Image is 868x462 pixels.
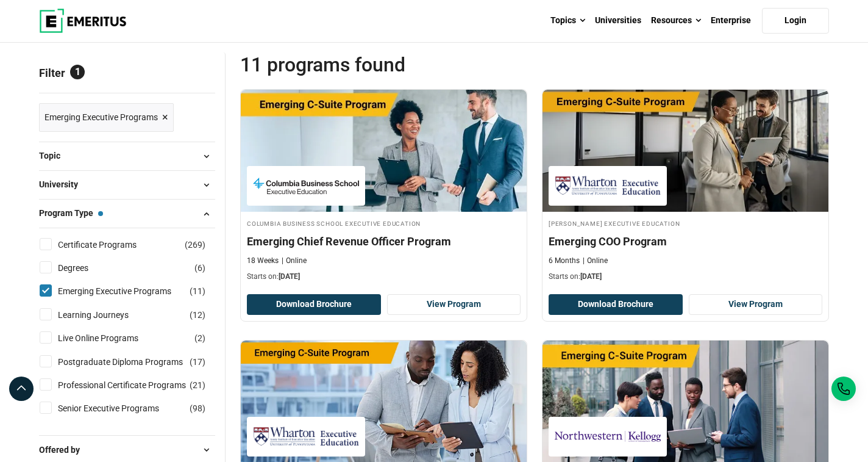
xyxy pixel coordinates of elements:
a: Learning Journeys [58,308,153,322]
a: Postgraduate Diploma Programs [58,355,207,369]
p: Starts on: [549,272,822,282]
a: View Program [689,294,823,315]
span: ( ) [190,402,205,415]
span: 21 [193,380,202,390]
span: [DATE] [279,272,300,281]
p: Online [282,256,307,266]
img: Kellogg Executive Education [555,423,661,450]
span: ( ) [190,355,205,369]
button: University [39,176,215,194]
button: Download Brochure [549,294,683,315]
span: Topic [39,149,70,162]
a: Sales and Marketing Course by Columbia Business School Executive Education - September 18, 2025 C... [241,90,527,289]
a: Emerging Executive Programs × [39,103,174,132]
span: ( ) [194,331,205,345]
p: Filter [39,52,215,93]
a: Live Online Programs [58,331,163,345]
a: Reset all [177,67,215,82]
span: 11 [193,286,202,296]
a: Professional Certificate Programs [58,378,210,392]
img: Wharton Executive Education [555,172,661,200]
span: × [162,109,168,126]
img: Emerging Chief Revenue Officer Program | Online Sales and Marketing Course [241,90,527,212]
p: 6 Months [549,256,580,266]
span: University [39,178,88,191]
img: Columbia Business School Executive Education [253,172,359,200]
p: Starts on: [247,272,521,282]
a: Login [762,8,829,34]
p: 18 Weeks [247,256,279,266]
span: 98 [193,403,202,413]
button: Download Brochure [247,294,381,315]
span: 269 [188,240,202,250]
img: Wharton Executive Education [253,423,359,450]
a: Senior Executive Programs [58,402,183,415]
span: 2 [197,333,202,343]
button: Program Type [39,204,215,223]
span: ( ) [190,284,205,298]
span: [DATE] [580,272,602,281]
span: ( ) [194,261,205,275]
p: Online [583,256,608,266]
button: Topic [39,147,215,165]
span: 1 [70,65,85,79]
span: 6 [197,263,202,273]
span: 11 Programs found [240,52,535,77]
span: ( ) [190,378,205,392]
span: Offered by [39,443,90,457]
h4: Emerging COO Program [549,234,822,249]
h4: Emerging Chief Revenue Officer Program [247,234,521,249]
a: Emerging Executive Programs [58,284,196,298]
a: Supply Chain and Operations Course by Wharton Executive Education - September 23, 2025 Wharton Ex... [542,90,828,289]
a: Certificate Programs [58,238,161,251]
h4: [PERSON_NAME] Executive Education [549,218,822,228]
span: 17 [193,357,202,367]
h4: Columbia Business School Executive Education [247,218,521,228]
img: Emerging COO Program | Online Supply Chain and Operations Course [542,90,828,212]
span: ( ) [185,238,205,251]
span: Program Type [39,206,103,220]
span: 12 [193,310,202,320]
span: ( ) [190,308,205,322]
a: View Program [387,294,521,315]
button: Offered by [39,441,215,459]
a: Degrees [58,261,113,275]
span: Emerging Executive Programs [44,110,158,124]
